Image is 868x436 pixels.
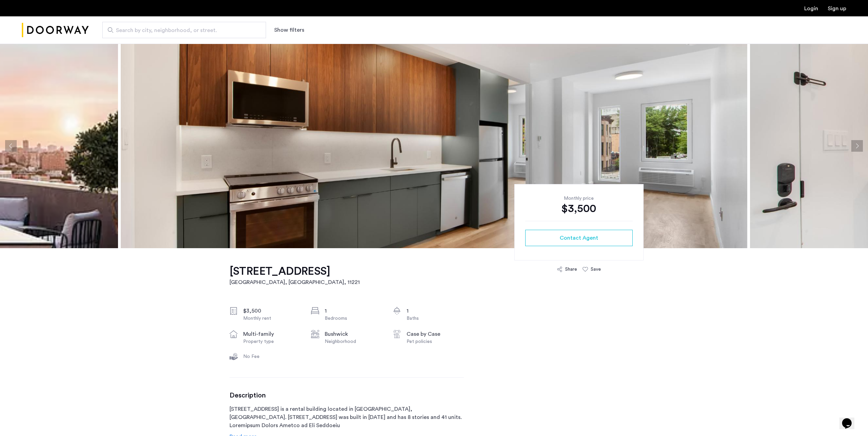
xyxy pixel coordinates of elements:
[325,330,382,338] div: Bushwick
[325,315,382,322] div: Bedrooms
[591,266,601,273] div: Save
[243,307,300,315] div: $3,500
[525,195,633,202] div: Monthly price
[243,315,300,322] div: Monthly rent
[102,22,266,38] input: Apartment Search
[116,26,247,34] span: Search by city, neighborhood, or street.
[828,6,846,11] a: Registration
[839,409,861,429] iframe: chat widget
[230,265,360,278] h1: [STREET_ADDRESS]
[325,307,382,315] div: 1
[851,140,863,152] button: Next apartment
[560,234,598,242] span: Contact Agent
[230,278,360,286] h2: [GEOGRAPHIC_DATA], [GEOGRAPHIC_DATA] , 11221
[407,338,464,345] div: Pet policies
[525,202,633,215] div: $3,500
[230,265,360,286] a: [STREET_ADDRESS][GEOGRAPHIC_DATA], [GEOGRAPHIC_DATA], 11221
[243,330,300,338] div: multi-family
[243,338,300,345] div: Property type
[525,230,633,246] button: button
[22,17,89,43] a: Cazamio Logo
[121,44,747,248] img: apartment
[230,405,464,430] p: [STREET_ADDRESS] is a rental building located in [GEOGRAPHIC_DATA], [GEOGRAPHIC_DATA]. [STREET_AD...
[804,6,818,11] a: Login
[407,307,464,315] div: 1
[407,330,464,338] div: Case by Case
[243,353,300,360] div: No Fee
[274,26,304,34] button: Show or hide filters
[325,338,382,345] div: Neighborhood
[22,17,89,43] img: logo
[230,391,464,400] h3: Description
[5,140,17,152] button: Previous apartment
[565,266,577,273] div: Share
[407,315,464,322] div: Baths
